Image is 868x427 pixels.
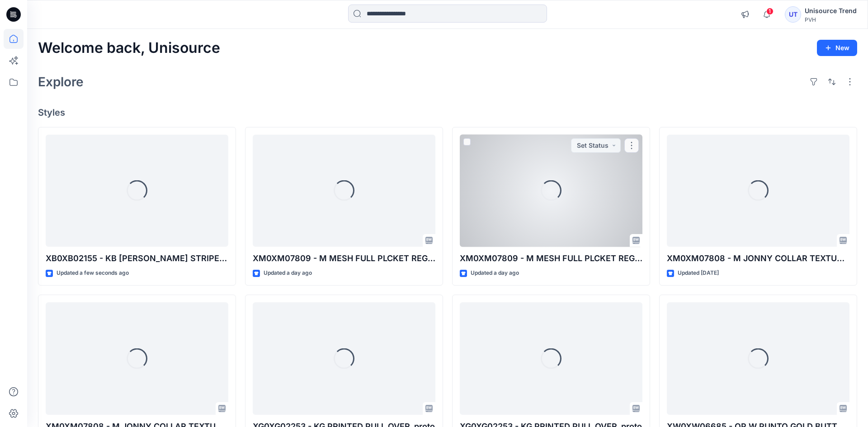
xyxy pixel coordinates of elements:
h2: Explore [38,75,84,89]
h4: Styles [38,107,857,118]
div: Unisource Trend [805,5,857,16]
button: New [817,40,857,56]
p: XM0XM07809 - M MESH FULL PLCKET REG POLO_fit [460,252,642,265]
p: Updated [DATE] [678,268,719,278]
div: UT [785,6,801,23]
h2: Welcome back, Unisource [38,40,220,56]
p: XM0XM07808 - M JONNY COLLAR TEXTURE POLO STRP_fit [667,252,849,265]
div: PVH [805,16,857,23]
p: Updated a few seconds ago [57,268,129,278]
p: XB0XB02155 - KB [PERSON_NAME] STRIPE TEE_proto [46,252,228,265]
span: 1 [766,8,774,15]
p: Updated a day ago [264,268,312,278]
p: Updated a day ago [471,268,519,278]
p: XM0XM07809 - M MESH FULL PLCKET REG POLO_fit [253,252,435,265]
